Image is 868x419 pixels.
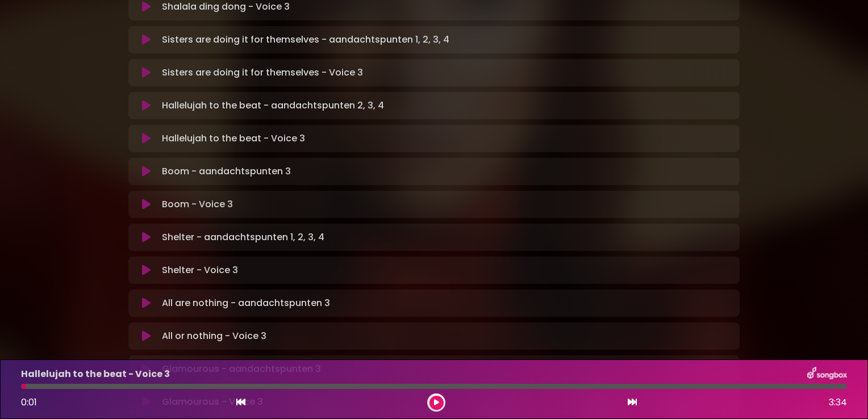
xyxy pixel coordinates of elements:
[807,367,847,382] img: songbox-logo-white.png
[162,99,384,112] p: Hallelujah to the beat - aandachtspunten 2, 3, 4
[162,329,266,343] p: All or nothing - Voice 3
[162,132,305,145] p: Hallelujah to the beat - Voice 3
[162,198,233,211] p: Boom - Voice 3
[162,231,324,244] p: Shelter - aandachtspunten 1, 2, 3, 4
[162,165,291,178] p: Boom - aandachtspunten 3
[21,367,170,381] p: Hallelujah to the beat - Voice 3
[162,66,363,79] p: Sisters are doing it for themselves - Voice 3
[162,296,330,310] p: All are nothing - aandachtspunten 3
[21,396,37,409] span: 0:01
[162,33,449,47] p: Sisters are doing it for themselves - aandachtspunten 1, 2, 3, 4
[162,263,238,277] p: Shelter - Voice 3
[829,396,847,409] span: 3:34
